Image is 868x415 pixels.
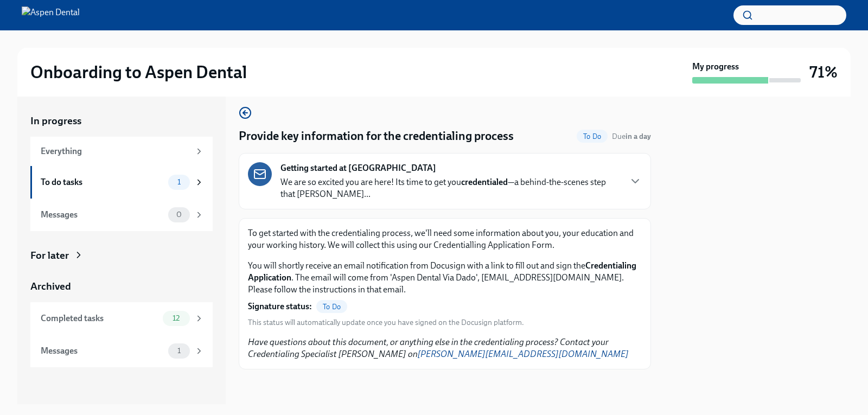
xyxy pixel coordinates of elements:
a: Completed tasks12 [30,302,213,335]
div: To do tasks [41,176,164,188]
a: In progress [30,114,213,128]
div: Completed tasks [41,312,158,324]
strong: My progress [692,61,739,73]
a: To do tasks1 [30,166,213,199]
strong: Signature status: [248,301,312,312]
div: Everything [41,145,190,157]
strong: Getting started at [GEOGRAPHIC_DATA] [280,162,436,174]
span: To Do [316,303,347,311]
span: Due [612,132,651,141]
a: Messages1 [30,335,213,367]
div: Messages [41,345,164,357]
span: To Do [577,132,608,141]
a: [PERSON_NAME][EMAIL_ADDRESS][DOMAIN_NAME] [418,349,629,359]
h4: Provide key information for the credentialing process [239,128,514,144]
span: 0 [170,210,188,219]
p: You will shortly receive an email notification from Docusign with a link to fill out and sign the... [248,260,642,296]
strong: in a day [626,132,651,141]
span: 1 [171,347,187,355]
span: This status will automatically update once you have signed on the Docusign platform. [248,317,524,328]
h3: 71% [809,62,838,82]
span: October 8th, 2025 10:00 [612,131,651,142]
div: Messages [41,209,164,221]
p: We are so excited you are here! Its time to get you —a behind-the-scenes step that [PERSON_NAME]... [280,176,620,200]
p: To get started with the credentialing process, we'll need some information about you, your educat... [248,227,642,251]
img: Aspen Dental [22,7,80,24]
div: For later [30,248,69,263]
a: For later [30,248,213,263]
span: 12 [166,314,186,322]
a: Everything [30,137,213,166]
a: Messages0 [30,199,213,231]
h2: Onboarding to Aspen Dental [30,61,247,83]
a: Archived [30,279,213,293]
span: 1 [171,178,187,186]
strong: credentialed [461,177,508,187]
em: Have questions about this document, or anything else in the credentialing process? Contact your C... [248,337,629,359]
